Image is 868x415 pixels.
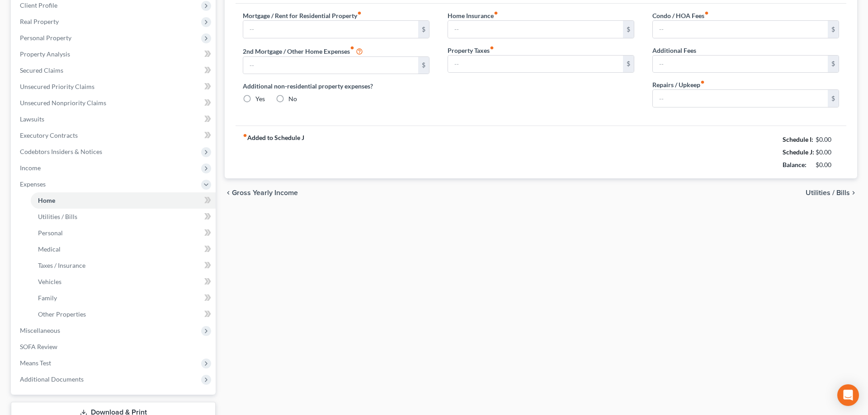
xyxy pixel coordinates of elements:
[806,189,857,196] button: Utilities / Bills chevron_right
[806,189,850,196] span: Utilities / Bills
[828,56,839,73] div: $
[38,213,77,220] span: Utilities / Bills
[783,148,814,156] strong: Schedule J:
[243,11,362,20] label: Mortgage / Rent for Residential Property
[783,161,807,168] strong: Balance:
[850,189,857,196] i: chevron_right
[20,148,102,155] span: Codebtors Insiders & Notices
[20,83,94,90] span: Unsecured Priority Claims
[20,375,84,383] span: Additional Documents
[448,11,498,20] label: Home Insurance
[38,261,85,269] span: Taxes / Insurance
[653,21,828,38] input: --
[13,127,216,144] a: Executory Contracts
[490,46,494,50] i: fiber_manual_record
[448,21,623,38] input: --
[828,90,839,107] div: $
[20,50,70,58] span: Property Analysis
[13,46,216,62] a: Property Analysis
[653,90,828,107] input: --
[816,148,840,157] div: $0.00
[357,11,362,15] i: fiber_manual_record
[837,384,859,406] div: Open Intercom Messenger
[31,225,216,241] a: Personal
[31,241,216,257] a: Medical
[783,135,813,143] strong: Schedule I:
[448,56,623,73] input: --
[350,46,354,50] i: fiber_manual_record
[494,11,498,15] i: fiber_manual_record
[38,196,55,204] span: Home
[652,46,696,55] label: Additional Fees
[13,79,216,95] a: Unsecured Priority Claims
[20,326,60,334] span: Miscellaneous
[704,11,709,15] i: fiber_manual_record
[243,81,429,91] label: Additional non-residential property expenses?
[13,95,216,111] a: Unsecured Nonpriority Claims
[20,99,106,107] span: Unsecured Nonpriority Claims
[623,56,634,73] div: $
[816,135,840,144] div: $0.00
[13,62,216,79] a: Secured Claims
[20,180,46,188] span: Expenses
[38,229,63,237] span: Personal
[20,115,44,123] span: Lawsuits
[31,257,216,274] a: Taxes / Insurance
[20,18,59,25] span: Real Property
[20,1,57,9] span: Client Profile
[653,56,828,73] input: --
[623,21,634,38] div: $
[20,66,63,74] span: Secured Claims
[38,310,86,318] span: Other Properties
[448,46,494,55] label: Property Taxes
[20,359,51,367] span: Means Test
[828,21,839,38] div: $
[700,80,705,84] i: fiber_manual_record
[288,94,297,103] label: No
[418,57,429,74] div: $
[38,278,61,285] span: Vehicles
[243,133,247,138] i: fiber_manual_record
[232,189,298,196] span: Gross Yearly Income
[243,21,418,38] input: --
[31,274,216,290] a: Vehicles
[38,245,61,253] span: Medical
[243,133,304,171] strong: Added to Schedule J
[31,290,216,306] a: Family
[816,160,840,169] div: $0.00
[20,164,41,172] span: Income
[225,189,298,196] button: chevron_left Gross Yearly Income
[38,294,57,302] span: Family
[31,192,216,209] a: Home
[20,34,71,42] span: Personal Property
[13,339,216,355] a: SOFA Review
[255,94,265,103] label: Yes
[243,46,363,56] label: 2nd Mortgage / Other Home Expenses
[243,57,418,74] input: --
[652,80,705,89] label: Repairs / Upkeep
[31,306,216,322] a: Other Properties
[31,209,216,225] a: Utilities / Bills
[20,131,78,139] span: Executory Contracts
[418,21,429,38] div: $
[225,189,232,196] i: chevron_left
[652,11,709,20] label: Condo / HOA Fees
[20,343,57,350] span: SOFA Review
[13,111,216,127] a: Lawsuits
